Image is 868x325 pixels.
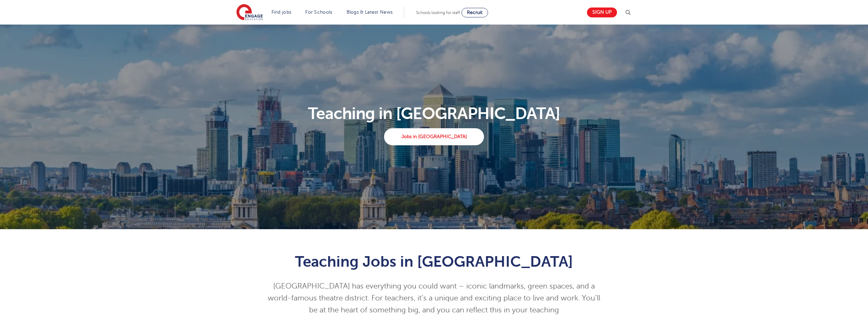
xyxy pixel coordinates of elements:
[236,4,263,21] img: Engage Education
[347,10,393,15] a: Blogs & Latest News
[467,10,483,15] span: Recruit
[271,10,292,15] a: Find jobs
[384,128,484,145] a: Jobs in [GEOGRAPHIC_DATA]
[587,8,617,17] a: Sign up
[461,8,488,17] a: Recruit
[268,282,600,314] span: [GEOGRAPHIC_DATA] has everything you could want – iconic landmarks, green spaces, and a world-fam...
[416,10,460,15] span: Schools looking for staff
[232,105,636,122] p: Teaching in [GEOGRAPHIC_DATA]
[305,10,332,15] a: For Schools
[295,253,573,270] span: Teaching Jobs in [GEOGRAPHIC_DATA]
